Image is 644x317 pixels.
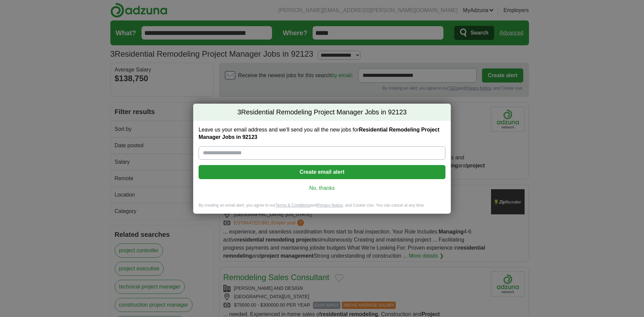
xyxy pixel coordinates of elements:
h2: Residential Remodeling Project Manager Jobs in 92123 [193,104,451,121]
div: By creating an email alert, you agree to our and , and Cookie Use. You can cancel at any time. [193,203,451,214]
label: Leave us your email address and we'll send you all the new jobs for [199,126,445,141]
span: 3 [237,108,241,117]
button: Create email alert [199,165,445,179]
a: No, thanks [204,184,440,192]
a: Privacy Notice [317,203,343,208]
a: Terms & Conditions [275,203,310,208]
